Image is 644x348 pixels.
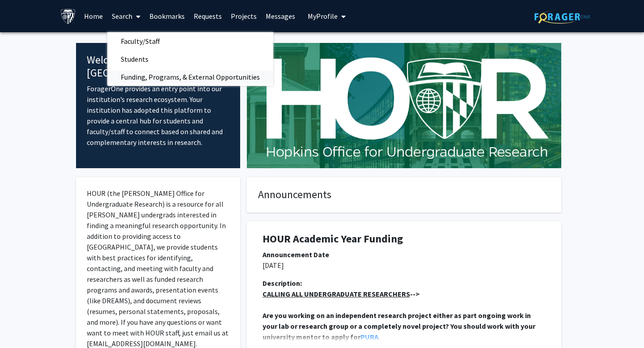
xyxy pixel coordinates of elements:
[258,188,550,201] h4: Announcements
[107,34,273,48] a: Faculty/Staff
[107,32,173,50] span: Faculty/Staff
[261,0,300,32] a: Messages
[263,278,546,289] div: Description:
[263,289,410,298] u: CALLING ALL UNDERGRADUATE RESEARCHERS
[247,43,561,168] img: Cover Image
[107,68,273,86] span: Funding, Programs, & External Opportunities
[145,0,189,32] a: Bookmarks
[263,249,546,260] div: Announcement Date
[534,10,590,24] img: ForagerOne Logo
[87,54,229,80] h4: Welcome to [GEOGRAPHIC_DATA]
[308,12,338,21] span: My Profile
[263,310,546,342] p: .
[80,0,107,32] a: Home
[189,0,226,32] a: Requests
[107,50,162,68] span: Students
[263,311,537,341] strong: Are you working on an independent research project either as part ongoing work in your lab or res...
[107,0,145,32] a: Search
[107,70,273,84] a: Funding, Programs, & External Opportunities
[263,289,419,298] strong: -->
[87,83,229,148] p: ForagerOne provides an entry point into our institution’s research ecosystem. Your institution ha...
[263,260,546,271] p: [DATE]
[360,332,378,341] a: PURA
[263,233,546,246] h1: HOUR Academic Year Funding
[226,0,261,32] a: Projects
[107,52,273,66] a: Students
[60,8,76,24] img: Johns Hopkins University Logo
[7,308,38,341] iframe: Chat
